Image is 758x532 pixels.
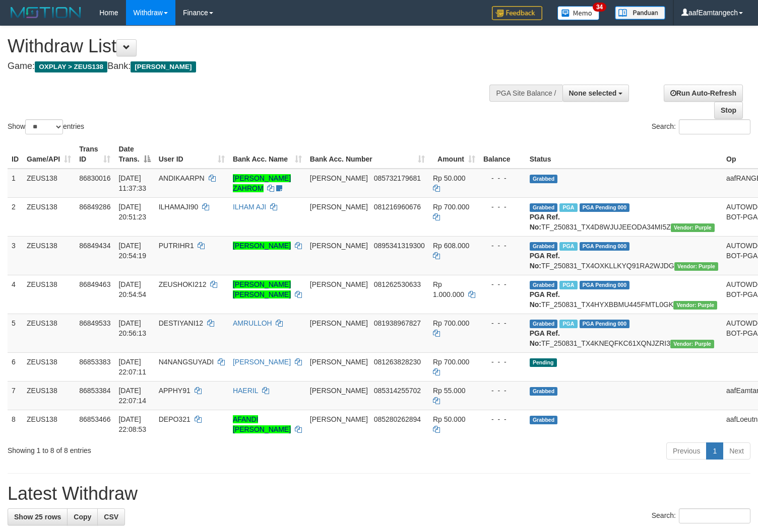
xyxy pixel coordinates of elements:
span: PGA Pending [580,242,630,251]
span: Copy 085280262894 to clipboard [374,415,421,423]
th: ID [8,140,23,169]
a: [PERSON_NAME] [233,358,291,366]
span: Rp 700.000 [433,203,469,211]
span: Copy 081938967827 to clipboard [374,319,421,327]
td: 4 [8,275,23,314]
span: Rp 1.000.000 [433,280,464,298]
td: TF_250831_TX4HYXBBMU445FMTL0GK [526,275,722,314]
td: 1 [8,169,23,198]
span: Copy 085732179681 to clipboard [374,174,421,182]
span: Copy [74,513,91,521]
td: ZEUS138 [23,236,75,275]
span: OXPLAY > ZEUS138 [35,61,107,72]
span: 86830016 [79,174,110,182]
span: [DATE] 22:08:53 [118,415,146,433]
a: Next [723,442,750,460]
span: Grabbed [530,175,558,183]
span: 86853384 [79,387,110,395]
span: Copy 081262530633 to clipboard [374,280,421,288]
span: 86853383 [79,358,110,366]
td: ZEUS138 [23,381,75,410]
span: [PERSON_NAME] [310,174,368,182]
b: PGA Ref. No: [530,329,560,347]
img: MOTION_logo.png [8,5,84,20]
span: PGA Pending [580,320,630,328]
a: [PERSON_NAME] ZAHROM [233,174,291,192]
span: Rp 700.000 [433,319,469,327]
td: ZEUS138 [23,352,75,381]
button: None selected [562,85,629,102]
span: [PERSON_NAME] [310,358,368,366]
span: Grabbed [530,416,558,424]
span: 86853466 [79,415,110,423]
td: 3 [8,236,23,275]
th: Game/API: activate to sort column ascending [23,140,75,169]
label: Show entries [8,119,84,134]
h4: Game: Bank: [8,61,495,71]
a: CSV [97,508,125,525]
span: Vendor URL: https://trx4.1velocity.biz [673,301,717,310]
a: [PERSON_NAME] [233,242,291,250]
div: Showing 1 to 8 of 8 entries [8,441,308,455]
span: Grabbed [530,387,558,396]
span: 86849533 [79,319,110,327]
img: Feedback.jpg [492,6,542,20]
th: Bank Acc. Number: activate to sort column ascending [306,140,429,169]
span: None selected [569,89,617,97]
span: Pending [530,358,557,367]
span: Copy 0895341319300 to clipboard [374,242,425,250]
div: - - - [483,202,522,212]
a: Run Auto-Refresh [664,85,743,102]
span: 86849286 [79,203,110,211]
td: ZEUS138 [23,275,75,314]
span: Grabbed [530,203,558,212]
div: - - - [483,173,522,183]
img: panduan.png [615,6,665,20]
span: CSV [104,513,118,521]
div: - - - [483,241,522,251]
span: Marked by aafRornrotha [559,281,577,289]
span: [PERSON_NAME] [310,203,368,211]
div: - - - [483,414,522,424]
a: 1 [706,442,723,460]
b: PGA Ref. No: [530,213,560,231]
a: Stop [714,102,743,119]
span: [PERSON_NAME] [310,319,368,327]
td: ZEUS138 [23,197,75,236]
th: Amount: activate to sort column ascending [429,140,479,169]
th: Status [526,140,722,169]
span: Vendor URL: https://trx4.1velocity.biz [670,340,714,348]
td: 2 [8,197,23,236]
span: Vendor URL: https://trx4.1velocity.biz [671,223,715,232]
span: Rp 50.000 [433,174,466,182]
td: 6 [8,352,23,381]
div: - - - [483,357,522,367]
div: - - - [483,386,522,396]
span: [DATE] 20:56:13 [118,319,146,337]
span: [DATE] 20:51:23 [118,203,146,221]
th: Date Trans.: activate to sort column descending [114,140,154,169]
b: PGA Ref. No: [530,290,560,309]
span: DESTIYANI12 [159,319,203,327]
span: PGA Pending [580,281,630,289]
span: Grabbed [530,242,558,251]
a: HAERIL [233,387,258,395]
h1: Latest Withdraw [8,484,750,504]
span: ANDIKAARPN [159,174,205,182]
td: TF_250831_TX4OXKLLKYQ91RA2WJDG [526,236,722,275]
a: Show 25 rows [8,508,68,525]
span: [DATE] 20:54:19 [118,242,146,260]
span: Rp 55.000 [433,387,466,395]
span: Marked by aafRornrotha [559,320,577,328]
span: ILHAMAJI90 [159,203,199,211]
span: Show 25 rows [14,513,61,521]
td: ZEUS138 [23,169,75,198]
th: Trans ID: activate to sort column ascending [75,140,114,169]
span: Marked by aafRornrotha [559,242,577,251]
input: Search: [679,508,750,523]
span: N4NANGSUYADI [159,358,214,366]
span: [DATE] 22:07:14 [118,387,146,405]
a: AFANDI [PERSON_NAME] [233,415,291,433]
td: TF_250831_TX4D8WJUJEEODA34MI5Z [526,197,722,236]
span: [DATE] 20:54:54 [118,280,146,298]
